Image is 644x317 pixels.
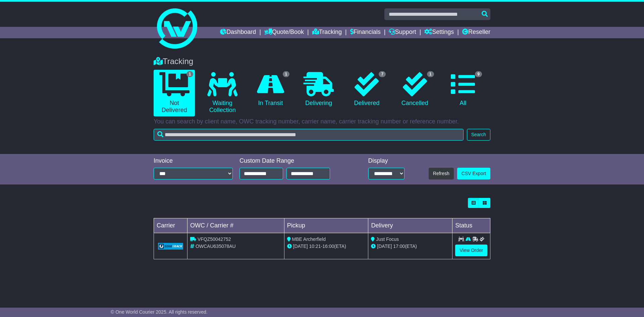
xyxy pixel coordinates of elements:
div: Custom Date Range [239,157,347,165]
span: © One World Courier 2025. All rights reserved. [111,309,208,315]
td: Carrier [154,218,187,233]
span: 10:21 [309,244,321,249]
span: 7 [379,71,386,77]
a: 1 Cancelled [394,70,435,109]
a: View Order [455,245,487,256]
span: 1 [427,71,434,77]
a: Quote/Book [264,27,304,38]
span: OWCAU635078AU [196,244,236,249]
img: GetCarrierServiceLogo [158,243,183,250]
button: Search [467,129,490,141]
a: 1 Not Delivered [154,70,195,116]
span: Just Focus [376,236,399,242]
span: [DATE] [293,244,308,249]
a: Dashboard [220,27,256,38]
a: Settings [424,27,454,38]
td: Status [452,218,490,233]
div: (ETA) [371,243,449,250]
span: 17:00 [393,244,405,249]
p: You can search by client name, OWC tracking number, carrier name, carrier tracking number or refe... [154,118,490,125]
div: - (ETA) [287,243,366,250]
span: [DATE] [377,244,392,249]
span: MBE Archerfield [292,236,326,242]
a: Delivering [298,70,339,109]
a: Support [389,27,416,38]
a: 7 Delivered [346,70,387,109]
a: CSV Export [457,168,490,179]
a: Tracking [312,27,342,38]
td: OWC / Carrier # [187,218,284,233]
td: Delivery [368,218,452,233]
span: 16:00 [322,244,334,249]
span: VFQZ50042752 [198,236,231,242]
a: Waiting Collection [202,70,243,116]
span: 1 [186,71,194,77]
div: Tracking [150,57,494,66]
a: 1 In Transit [250,70,291,109]
button: Refresh [429,168,454,179]
span: 9 [475,71,482,77]
td: Pickup [284,218,368,233]
a: Financials [350,27,381,38]
div: Display [368,157,405,165]
a: 9 All [442,70,484,109]
div: Invoice [154,157,233,165]
a: Reseller [462,27,490,38]
span: 1 [283,71,290,77]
